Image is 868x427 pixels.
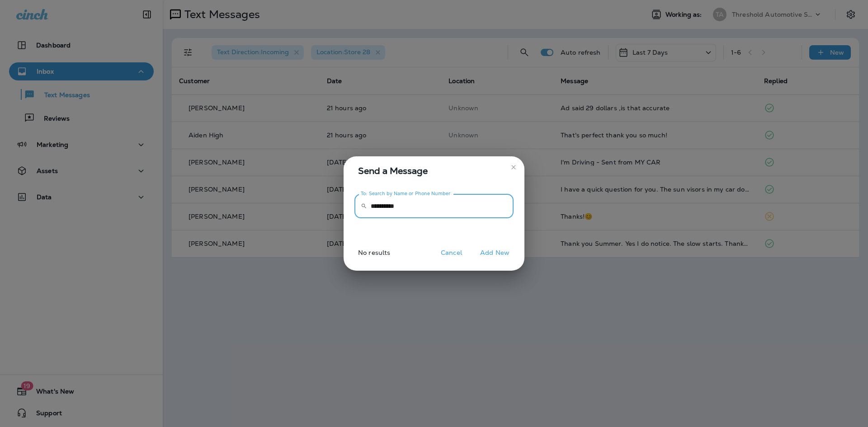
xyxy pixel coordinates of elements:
[340,249,390,263] p: No results
[361,190,451,197] label: To: Search by Name or Phone Number
[358,164,514,178] span: Send a Message
[434,246,468,260] button: Cancel
[506,160,521,174] button: close
[476,246,514,260] button: Add New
